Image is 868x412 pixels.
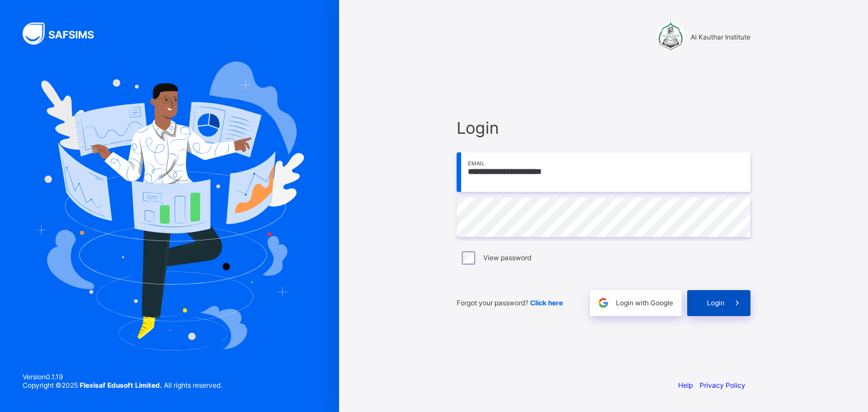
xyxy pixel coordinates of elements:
label: View password [483,253,531,262]
span: Copyright © 2025 All rights reserved. [23,381,222,389]
strong: Flexisaf Edusoft Limited. [80,381,162,389]
span: Version 0.1.19 [23,372,222,381]
span: Login [457,118,750,138]
span: Forgot your password? [457,299,563,307]
a: Privacy Policy [700,381,745,389]
a: Click here [530,299,563,307]
span: Login with Google [616,299,673,307]
span: Al Kauthar Institute [691,33,750,41]
img: google.396cfc9801f0270233282035f929180a.svg [597,296,610,309]
span: Login [707,299,724,307]
img: SAFSIMS Logo [23,23,107,45]
img: Hero Image [35,62,304,350]
a: Help [678,381,693,389]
